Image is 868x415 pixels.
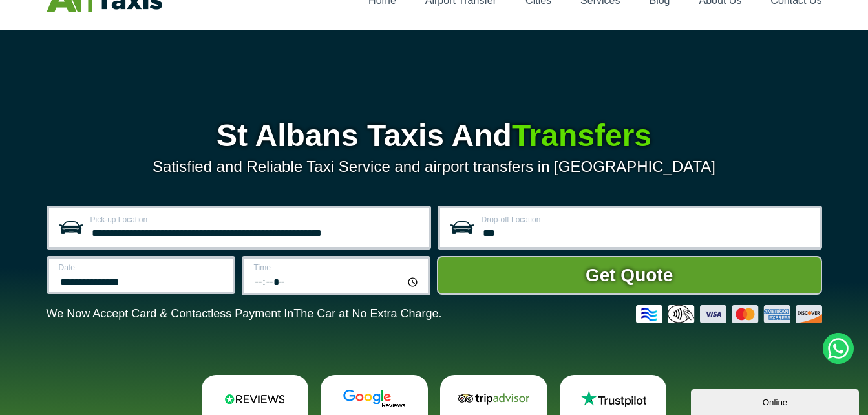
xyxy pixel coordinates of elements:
[47,307,442,321] p: We Now Accept Card & Contactless Payment In
[90,216,421,224] label: Pick-up Location
[335,389,413,409] img: Google
[47,158,822,176] p: Satisfied and Reliable Taxi Service and airport transfers in [GEOGRAPHIC_DATA]
[636,305,822,323] img: Credit And Debit Cards
[691,387,862,415] iframe: chat widget
[254,264,420,271] label: Time
[437,256,822,295] button: Get Quote
[482,216,812,224] label: Drop-off Location
[455,389,533,409] img: Tripadvisor
[575,389,652,409] img: Trustpilot
[216,389,293,409] img: Reviews.io
[293,307,441,320] span: The Car at No Extra Charge.
[47,120,822,151] h1: St Albans Taxis And
[59,264,225,271] label: Date
[512,118,651,153] span: Transfers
